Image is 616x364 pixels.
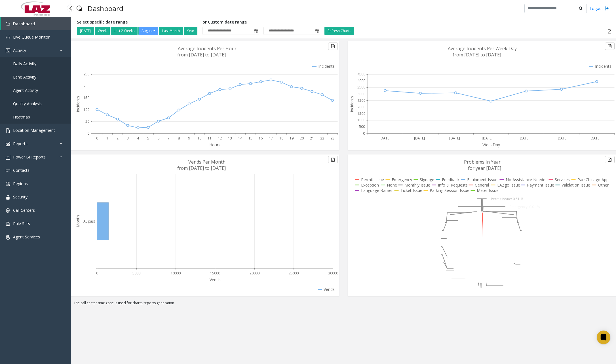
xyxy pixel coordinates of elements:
span: Reports [13,141,28,146]
text: 18 [279,136,283,141]
text: Vends [210,277,221,282]
text: 13 [228,136,232,141]
text: 22 [320,136,324,141]
span: Toggle popup [314,27,320,35]
span: Daily Activity [13,61,36,66]
button: Last 2 Weeks [111,27,138,35]
text: Hours [209,142,220,147]
span: Rule Sets [13,221,30,226]
a: Logout [590,5,609,11]
img: 'icon' [6,168,10,173]
text: 15000 [210,271,220,276]
text: Emergency: 0.01 % [510,204,540,209]
span: Call Centers [13,208,35,213]
button: Last Month [159,27,183,35]
text: 250 [83,72,89,77]
text: 5 [147,136,149,141]
span: Heatmap [13,114,30,120]
text: 3500 [357,85,365,90]
text: [DATE] [414,136,425,141]
text: Average Incidents Per Hour [178,45,237,52]
text: 15 [248,136,252,141]
text: [DATE] [519,136,529,141]
text: 150 [83,95,89,100]
span: Agent Services [13,234,40,240]
text: August [83,219,95,224]
text: Vends Per Month [188,159,225,165]
text: 4500 [357,72,365,77]
button: Export to pdf [605,43,615,50]
text: 2000 [357,105,365,109]
span: Toggle popup [253,27,259,35]
img: 'icon' [6,142,10,146]
button: Refresh Charts [324,27,354,35]
text: 5000 [132,271,140,276]
text: 0 [96,136,98,141]
span: Lane Activity [13,74,36,80]
text: 0 [96,271,98,276]
span: Regions [13,181,28,186]
img: pageIcon [77,1,82,15]
text: 23 [330,136,334,141]
text: 6 [157,136,159,141]
text: 14 [238,136,242,141]
text: from [DATE] to [DATE] [177,165,226,171]
button: Export to pdf [328,156,338,163]
text: 21 [310,136,314,141]
text: Incidents [349,96,355,112]
text: Average Incidents Per Week Day [448,45,517,52]
button: [DATE] [77,27,94,35]
span: Live Queue Monitor [13,34,50,40]
img: logout [604,5,609,11]
img: 'icon' [6,155,10,160]
text: 2 [117,136,119,141]
img: 'icon' [6,22,10,26]
text: 1000 [357,118,365,122]
text: Month [75,215,81,227]
text: 20000 [250,271,260,276]
text: [DATE] [449,136,460,141]
text: Permit Issue: 0.51 % [491,196,524,201]
text: 0 [87,131,89,136]
text: 1 [106,136,108,141]
span: Power BI Reports [13,154,46,160]
text: Problems In Year [464,159,501,165]
button: August [138,27,158,35]
span: Quality Analysis [13,101,42,106]
img: 'icon' [6,222,10,226]
text: 10 [197,136,201,141]
img: 'icon' [6,208,10,213]
text: 4000 [357,78,365,83]
text: 20 [300,136,304,141]
img: 'icon' [6,35,10,40]
text: 500 [359,124,365,129]
button: Export to pdf [605,156,615,163]
text: [DATE] [590,136,600,141]
text: 12 [218,136,222,141]
text: 10000 [171,271,181,276]
text: 17 [269,136,273,141]
button: Year [184,27,197,35]
text: 7 [168,136,170,141]
text: 8 [178,136,180,141]
span: Dashboard [13,21,35,26]
text: WeekDay [482,142,500,147]
img: 'icon' [6,128,10,133]
text: 1500 [357,111,365,116]
text: 0 [363,131,365,136]
text: 19 [290,136,294,141]
span: Contacts [13,168,29,173]
text: 3 [127,136,129,141]
span: Agent Activity [13,88,38,93]
img: 'icon' [6,195,10,200]
text: 2500 [357,98,365,103]
span: Activity [13,48,26,53]
button: Week [95,27,110,35]
h3: Dashboard [85,1,126,15]
text: [DATE] [379,136,390,141]
h5: Select specific date range [77,20,198,25]
span: Location Management [13,128,55,133]
img: 'icon' [6,48,10,53]
text: 50 [85,119,89,124]
text: from [DATE] to [DATE] [453,52,501,58]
